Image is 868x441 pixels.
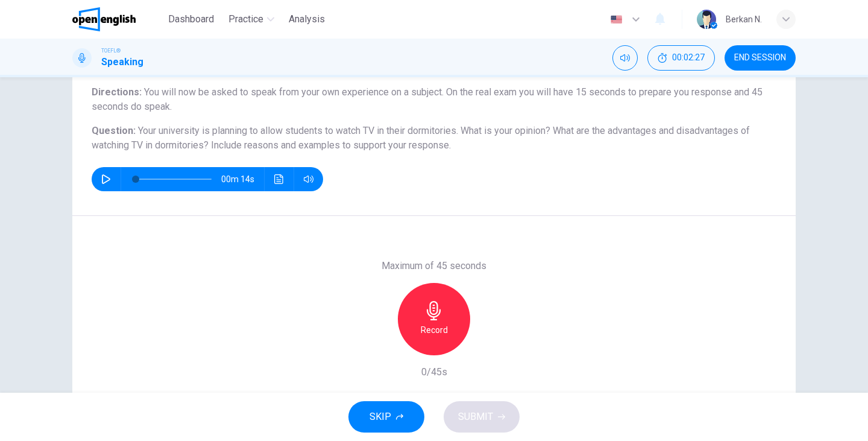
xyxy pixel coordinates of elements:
span: 00m 14s [221,167,264,191]
span: TOEFL® [101,46,121,55]
img: Profile picture [697,10,716,29]
span: Analysis [289,12,325,27]
div: Mute [612,45,638,71]
h6: Question : [92,124,776,153]
span: END SESSION [734,53,786,63]
img: OpenEnglish logo [72,7,136,31]
h6: 0/45s [421,365,447,379]
button: Record [398,283,470,355]
button: Click to see the audio transcription [269,167,289,191]
h1: Speaking [101,55,143,69]
span: SKIP [370,408,391,425]
span: Dashboard [168,12,214,27]
span: Include reasons and examples to support your response. [211,139,451,151]
button: Analysis [284,8,330,30]
button: Practice [224,8,279,30]
h6: Maximum of 45 seconds [382,259,486,273]
span: You will now be asked to speak from your own experience on a subject. On the real exam you will h... [92,86,763,112]
button: 00:02:27 [647,45,715,71]
h6: Record [421,323,448,337]
span: Your university is planning to allow students to watch TV in their dormitories. What is your opin... [92,125,750,151]
div: Hide [647,45,715,71]
h6: Directions : [92,85,776,114]
button: END SESSION [725,45,796,71]
button: SKIP [348,401,424,433]
span: Practice [228,12,263,27]
a: OpenEnglish logo [72,7,163,31]
span: 00:02:27 [672,53,705,63]
button: Dashboard [163,8,219,30]
img: en [609,15,624,24]
div: Berkan N. [726,12,762,27]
